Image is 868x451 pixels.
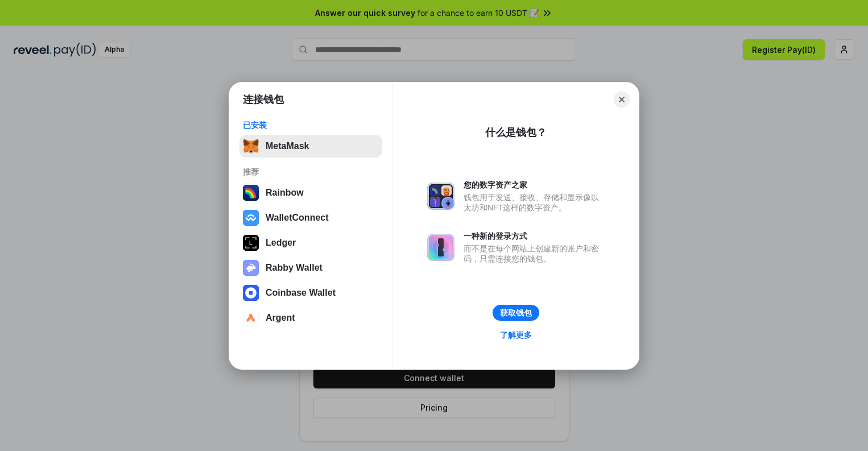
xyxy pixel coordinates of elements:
img: svg+xml,%3Csvg%20width%3D%22120%22%20height%3D%22120%22%20viewBox%3D%220%200%20120%20120%22%20fil... [243,185,259,201]
img: svg+xml,%3Csvg%20width%3D%2228%22%20height%3D%2228%22%20viewBox%3D%220%200%2028%2028%22%20fill%3D... [243,210,259,226]
div: Rainbow [266,188,304,198]
button: WalletConnect [239,206,382,229]
div: Ledger [266,238,296,248]
div: 什么是钱包？ [485,126,547,139]
div: Rabby Wallet [266,263,323,273]
button: MetaMask [239,135,382,158]
img: svg+xml,%3Csvg%20xmlns%3D%22http%3A%2F%2Fwww.w3.org%2F2000%2Fsvg%22%20width%3D%2228%22%20height%3... [243,235,259,251]
img: svg+xml,%3Csvg%20fill%3D%22none%22%20height%3D%2233%22%20viewBox%3D%220%200%2035%2033%22%20width%... [243,138,259,154]
img: svg+xml,%3Csvg%20xmlns%3D%22http%3A%2F%2Fwww.w3.org%2F2000%2Fsvg%22%20fill%3D%22none%22%20viewBox... [243,260,259,276]
button: Coinbase Wallet [239,282,382,304]
div: MetaMask [266,141,309,151]
div: 钱包用于发送、接收、存储和显示像以太坊和NFT这样的数字资产。 [464,192,605,213]
div: 已安装 [243,120,379,130]
h1: 连接钱包 [243,93,284,106]
img: svg+xml,%3Csvg%20width%3D%2228%22%20height%3D%2228%22%20viewBox%3D%220%200%2028%2028%22%20fill%3D... [243,285,259,301]
button: 获取钱包 [493,305,539,321]
button: Argent [239,307,382,329]
div: Argent [266,313,295,323]
div: 推荐 [243,167,379,177]
div: Coinbase Wallet [266,288,336,298]
div: 获取钱包 [500,308,532,318]
button: Ledger [239,231,382,254]
div: 了解更多 [500,330,532,340]
div: 您的数字资产之家 [464,180,605,190]
a: 了解更多 [493,328,539,342]
button: Rabby Wallet [239,256,382,279]
div: 一种新的登录方式 [464,231,605,241]
button: Rainbow [239,181,382,204]
div: WalletConnect [266,213,329,223]
button: Close [614,92,630,107]
img: svg+xml,%3Csvg%20xmlns%3D%22http%3A%2F%2Fwww.w3.org%2F2000%2Fsvg%22%20fill%3D%22none%22%20viewBox... [427,183,454,210]
div: 而不是在每个网站上创建新的账户和密码，只需连接您的钱包。 [464,243,605,264]
img: svg+xml,%3Csvg%20width%3D%2228%22%20height%3D%2228%22%20viewBox%3D%220%200%2028%2028%22%20fill%3D... [243,310,259,326]
img: svg+xml,%3Csvg%20xmlns%3D%22http%3A%2F%2Fwww.w3.org%2F2000%2Fsvg%22%20fill%3D%22none%22%20viewBox... [427,234,454,261]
